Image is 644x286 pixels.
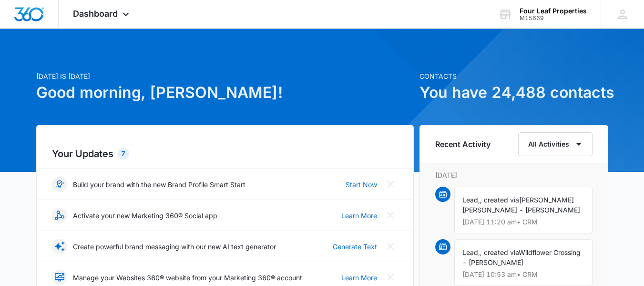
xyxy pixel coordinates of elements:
p: Activate your new Marketing 360® Social app [73,211,217,221]
h1: Good morning, [PERSON_NAME]! [36,81,414,104]
span: Lead, [462,248,480,256]
span: Dashboard [73,9,118,19]
a: Start Now [346,180,377,190]
a: Learn More [341,273,377,283]
div: account name [520,7,587,15]
p: Build your brand with the new Brand Profile Smart Start [73,180,245,190]
button: Close [383,270,398,285]
p: [DATE] [435,170,593,180]
button: All Activities [518,132,593,156]
p: Create powerful brand messaging with our new AI text generator [73,242,276,252]
p: Contacts [419,71,608,81]
a: Learn More [341,211,377,221]
div: 7 [117,148,129,159]
h6: Recent Activity [435,138,491,150]
span: Wildflower Crossing - [PERSON_NAME] [462,248,581,266]
h2: Your Updates [52,147,398,161]
button: Close [383,239,398,254]
span: [PERSON_NAME] [PERSON_NAME] - [PERSON_NAME] [462,196,580,214]
p: [DATE] 11:20 am • CRM [462,219,584,225]
button: Close [383,208,398,223]
span: , created via [480,196,519,204]
p: Manage your Websites 360® website from your Marketing 360® account [73,273,302,283]
h1: You have 24,488 contacts [419,81,608,104]
p: [DATE] is [DATE] [36,71,414,81]
a: Generate Text [333,242,377,252]
button: Close [383,177,398,192]
p: [DATE] 10:53 am • CRM [462,271,584,278]
span: , created via [480,248,519,256]
span: Lead, [462,196,480,204]
div: account id [520,15,587,21]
